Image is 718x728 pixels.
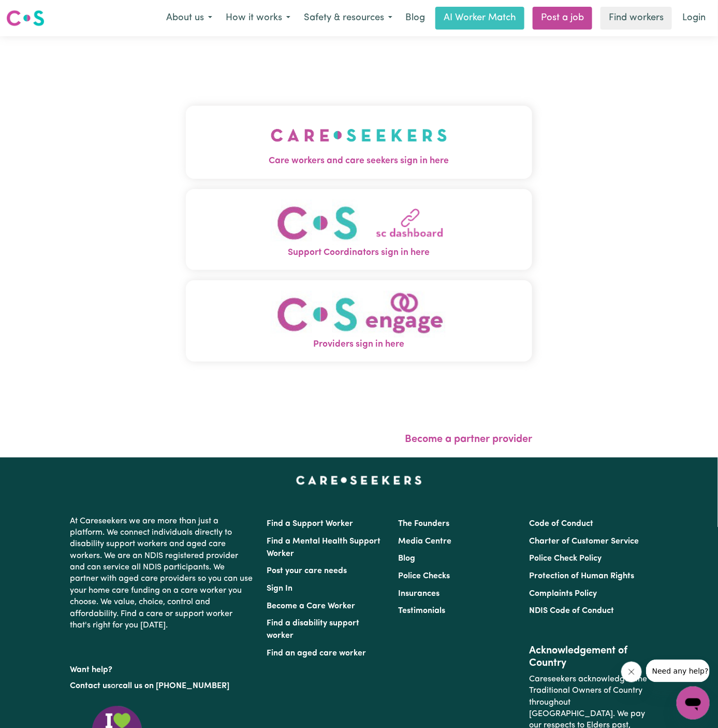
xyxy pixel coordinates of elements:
a: NDIS Code of Conduct [529,607,614,615]
a: call us on [PHONE_NUMBER] [119,682,230,690]
a: Find workers [600,7,672,30]
a: Become a Care Worker [267,602,356,610]
a: Find an aged care worker [267,649,367,658]
a: Code of Conduct [529,520,593,528]
h2: Acknowledgement of Country [529,645,648,669]
span: Support Coordinators sign in here [186,246,533,260]
p: At Careseekers we are more than just a platform. We connect individuals directly to disability su... [70,511,255,636]
span: Providers sign in here [186,338,533,351]
iframe: Button to launch messaging window [677,687,710,720]
span: Care workers and care seekers sign in here [186,154,533,168]
a: Post your care needs [267,567,347,575]
a: Charter of Customer Service [529,537,639,546]
a: Protection of Human Rights [529,572,634,580]
a: Find a Mental Health Support Worker [267,537,381,558]
a: Find a disability support worker [267,619,360,640]
button: How it works [219,7,297,29]
a: Careseekers home page [296,476,422,484]
button: About us [159,7,219,29]
a: Insurances [398,590,439,598]
iframe: Close message [621,662,642,682]
a: Complaints Policy [529,590,597,598]
a: Blog [398,554,415,563]
a: AI Worker Match [435,7,524,30]
button: Care workers and care seekers sign in here [186,106,533,178]
button: Support Coordinators sign in here [186,189,533,270]
a: Become a partner provider [405,434,532,445]
a: Blog [399,7,431,30]
a: Post a job [533,7,592,30]
a: Contact us [70,682,111,690]
a: Media Centre [398,537,451,546]
a: Testimonials [398,607,445,615]
a: Careseekers logo [6,6,45,30]
a: Login [676,7,712,30]
a: Police Checks [398,572,450,580]
a: Police Check Policy [529,554,602,563]
a: Sign In [267,584,293,593]
iframe: Message from company [646,660,710,682]
img: Careseekers logo [6,9,45,27]
a: The Founders [398,520,449,528]
a: Find a Support Worker [267,520,354,528]
button: Safety & resources [297,7,399,29]
button: Providers sign in here [186,280,533,362]
p: Want help? [70,660,255,676]
p: or [70,676,255,696]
